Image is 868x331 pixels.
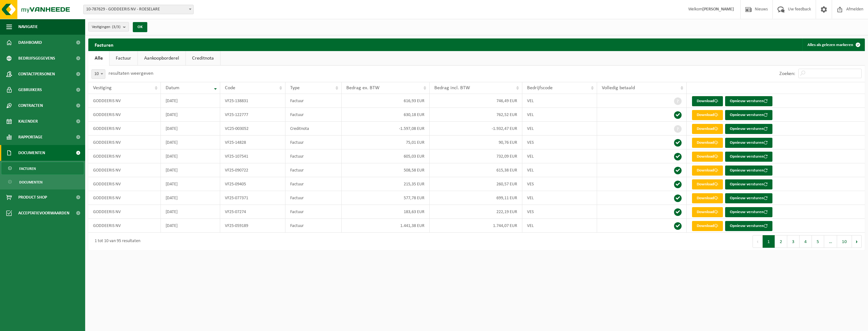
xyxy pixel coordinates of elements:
td: VES [522,136,597,149]
td: GODDEERIS NV [88,219,161,233]
button: Opnieuw versturen [725,193,772,203]
td: [DATE] [161,108,220,122]
td: VEL [522,219,597,233]
a: Creditnota [186,51,220,66]
span: Dashboard [18,35,42,50]
a: Facturen [2,162,84,174]
td: Factuur [285,205,342,219]
td: [DATE] [161,136,220,149]
td: Factuur [285,149,342,163]
td: [DATE] [161,122,220,136]
button: Opnieuw versturen [725,179,772,189]
td: VEL [522,94,597,108]
a: Download [692,138,723,148]
span: Volledig betaald [602,85,635,90]
td: GODDEERIS NV [88,122,161,136]
td: GODDEERIS NV [88,205,161,219]
td: 1.744,07 EUR [430,219,522,233]
span: Datum [166,85,179,90]
span: Documenten [19,176,43,188]
td: Factuur [285,108,342,122]
td: VES [522,205,597,219]
td: VF25-138831 [220,94,286,108]
td: 1.441,38 EUR [342,219,430,233]
td: GODDEERIS NV [88,108,161,122]
span: Vestiging [93,85,112,90]
td: VEL [522,163,597,177]
td: GODDEERIS NV [88,163,161,177]
a: Download [692,221,723,231]
td: VF25-077371 [220,191,286,205]
td: [DATE] [161,205,220,219]
button: OK [133,22,147,32]
td: Creditnota [285,122,342,136]
button: Previous [753,235,763,248]
a: Alle [88,51,109,66]
button: Alles als gelezen markeren [802,38,864,51]
span: Contracten [18,98,43,113]
button: Vestigingen(3/3) [88,22,129,32]
span: Gebruikers [18,82,42,98]
td: Factuur [285,177,342,191]
td: -1.932,47 EUR [430,122,522,136]
span: Type [290,85,300,90]
button: Opnieuw versturen [725,110,772,120]
button: 2 [775,235,787,248]
button: Next [852,235,862,248]
div: 1 tot 10 van 95 resultaten [91,236,140,247]
td: VEL [522,108,597,122]
td: 577,78 EUR [342,191,430,205]
td: Factuur [285,136,342,149]
span: 10-787629 - GODDEERIS NV - ROESELARE [84,5,193,14]
td: GODDEERIS NV [88,149,161,163]
td: VF25-090722 [220,163,286,177]
td: 260,57 EUR [430,177,522,191]
td: VF25-07274 [220,205,286,219]
label: Zoeken: [779,71,795,76]
button: Opnieuw versturen [725,96,772,106]
span: Bedrijfscode [527,85,553,90]
td: [DATE] [161,191,220,205]
a: Download [692,152,723,162]
td: VES [522,177,597,191]
span: Code [225,85,235,90]
td: Factuur [285,191,342,205]
td: 183,63 EUR [342,205,430,219]
td: 508,58 EUR [342,163,430,177]
button: Opnieuw versturen [725,165,772,176]
button: Opnieuw versturen [725,138,772,148]
td: -1.597,08 EUR [342,122,430,136]
count: (3/3) [112,25,120,29]
span: Product Shop [18,189,47,205]
td: 616,93 EUR [342,94,430,108]
td: [DATE] [161,177,220,191]
td: VF25-107541 [220,149,286,163]
td: GODDEERIS NV [88,136,161,149]
td: 90,76 EUR [430,136,522,149]
a: Download [692,165,723,176]
span: Vestigingen [92,22,120,32]
span: 10 [92,70,105,78]
a: Download [692,193,723,203]
td: Factuur [285,219,342,233]
button: Opnieuw versturen [725,221,772,231]
td: [DATE] [161,94,220,108]
td: 615,38 EUR [430,163,522,177]
a: Factuur [109,51,138,66]
td: 762,52 EUR [430,108,522,122]
span: Documenten [18,145,45,161]
a: Download [692,179,723,189]
span: 10 [91,69,105,79]
span: Bedrag ex. BTW [346,85,379,90]
td: VF25-059189 [220,219,286,233]
span: Rapportage [18,129,43,145]
span: … [824,235,837,248]
td: VEL [522,191,597,205]
td: Factuur [285,94,342,108]
td: VF25-14828 [220,136,286,149]
button: 10 [837,235,852,248]
a: Aankoopborderel [138,51,185,66]
span: Acceptatievoorwaarden [18,205,69,221]
button: 3 [787,235,800,248]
